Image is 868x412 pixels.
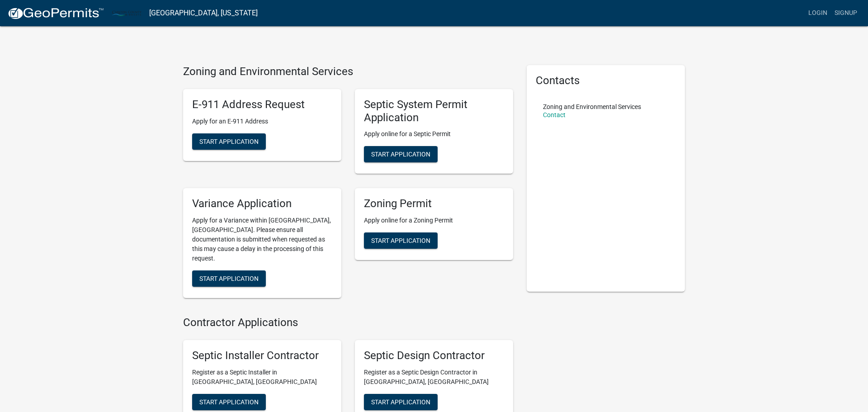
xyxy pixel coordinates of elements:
[805,5,831,22] a: Login
[192,368,332,387] p: Register as a Septic Installer in [GEOGRAPHIC_DATA], [GEOGRAPHIC_DATA]
[364,98,504,124] h5: Septic System Permit Application
[371,237,430,244] span: Start Application
[364,216,504,225] p: Apply online for a Zoning Permit
[199,398,259,405] span: Start Application
[111,7,142,19] img: Carlton County, Minnesota
[364,129,504,139] p: Apply online for a Septic Permit
[183,316,513,329] h4: Contractor Applications
[831,5,861,22] a: Signup
[183,65,513,78] h4: Zoning and Environmental Services
[192,394,266,410] button: Start Application
[199,275,259,282] span: Start Application
[192,216,332,263] p: Apply for a Variance within [GEOGRAPHIC_DATA], [GEOGRAPHIC_DATA]. Please ensure all documentation...
[364,368,504,387] p: Register as a Septic Design Contractor in [GEOGRAPHIC_DATA], [GEOGRAPHIC_DATA]
[192,270,266,287] button: Start Application
[364,232,438,249] button: Start Application
[192,133,266,150] button: Start Application
[192,98,332,111] h5: E-911 Address Request
[371,151,430,158] span: Start Application
[536,74,676,87] h5: Contacts
[192,117,332,126] p: Apply for an E-911 Address
[149,5,258,21] a: [GEOGRAPHIC_DATA], [US_STATE]
[364,197,504,210] h5: Zoning Permit
[543,104,641,110] p: Zoning and Environmental Services
[364,349,504,362] h5: Septic Design Contractor
[371,398,430,405] span: Start Application
[192,349,332,362] h5: Septic Installer Contractor
[199,137,259,145] span: Start Application
[364,394,438,410] button: Start Application
[364,146,438,162] button: Start Application
[192,197,332,210] h5: Variance Application
[543,111,566,118] a: Contact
